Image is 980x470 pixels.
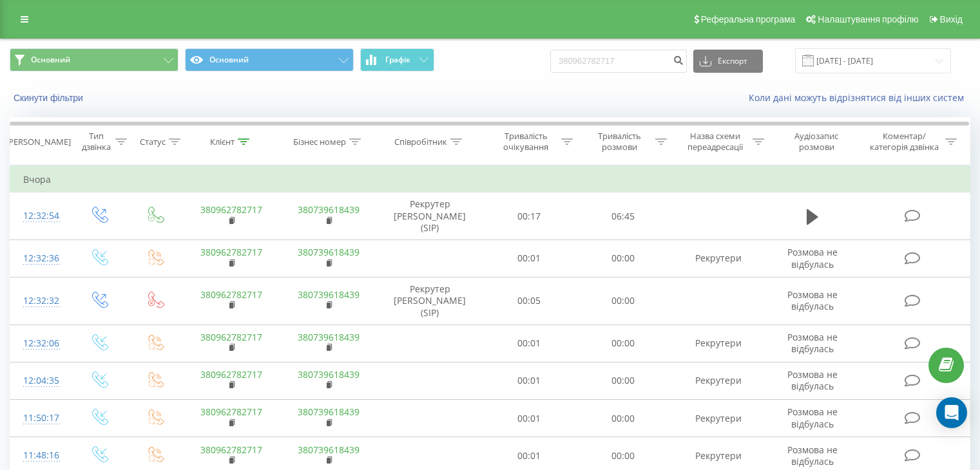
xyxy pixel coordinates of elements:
[576,193,669,240] td: 06:45
[749,91,970,104] a: Коли дані можуть відрізнятися вiд інших систем
[787,331,838,355] span: Розмова не відбулась
[940,14,963,24] span: Вихід
[779,131,854,153] div: Аудіозапис розмови
[494,131,559,153] div: Тривалість очікування
[140,136,166,147] div: Статус
[787,444,838,467] span: Розмова не відбулась
[23,368,57,393] div: 12:04:35
[200,331,262,343] a: 380962782717
[31,55,70,65] span: Основний
[293,136,346,147] div: Бізнес номер
[360,48,434,71] button: Графік
[576,324,669,362] td: 00:00
[669,240,767,277] td: Рекрутери
[483,400,576,437] td: 00:01
[200,246,262,258] a: 380962782717
[669,400,767,437] td: Рекрутери
[298,288,360,301] a: 380739618439
[787,368,838,392] span: Розмова не відбулась
[23,406,57,431] div: 11:50:17
[210,136,235,147] div: Клієнт
[550,50,687,73] input: Пошук за номером
[682,131,749,153] div: Назва схеми переадресації
[23,246,57,271] div: 12:32:36
[787,246,838,270] span: Розмова не відбулась
[23,331,57,356] div: 12:32:06
[10,167,970,193] td: Вчора
[200,203,262,216] a: 380962782717
[483,362,576,399] td: 00:01
[378,193,483,240] td: Рекрутер [PERSON_NAME] (SIP)
[298,246,360,258] a: 380739618439
[185,48,354,71] button: Основний
[298,406,360,418] a: 380739618439
[483,193,576,240] td: 00:17
[936,397,967,428] div: Open Intercom Messenger
[483,277,576,325] td: 00:05
[701,14,796,24] span: Реферальна програма
[483,240,576,277] td: 00:01
[787,406,838,429] span: Розмова не відбулась
[693,50,763,73] button: Експорт
[200,288,262,301] a: 380962782717
[818,14,918,24] span: Налаштування профілю
[576,400,669,437] td: 00:00
[483,324,576,362] td: 00:01
[23,288,57,314] div: 12:32:32
[200,406,262,418] a: 380962782717
[10,92,90,104] button: Скинути фільтри
[576,277,669,325] td: 00:00
[394,136,447,147] div: Співробітник
[81,131,111,153] div: Тип дзвінка
[576,240,669,277] td: 00:00
[23,203,57,229] div: 12:32:54
[378,277,483,325] td: Рекрутер [PERSON_NAME] (SIP)
[23,443,57,468] div: 11:48:16
[298,444,360,456] a: 380739618439
[298,368,360,381] a: 380739618439
[298,203,360,216] a: 380739618439
[576,362,669,399] td: 00:00
[10,48,178,71] button: Основний
[669,362,767,399] td: Рекрутери
[298,331,360,343] a: 380739618439
[867,131,942,153] div: Коментар/категорія дзвінка
[588,131,652,153] div: Тривалість розмови
[6,136,71,147] div: [PERSON_NAME]
[787,288,838,312] span: Розмова не відбулась
[200,368,262,381] a: 380962782717
[669,324,767,362] td: Рекрутери
[200,444,262,456] a: 380962782717
[385,55,410,64] span: Графік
